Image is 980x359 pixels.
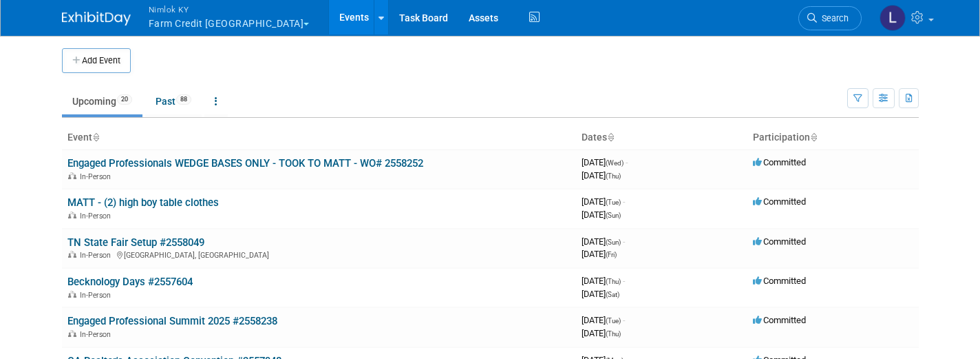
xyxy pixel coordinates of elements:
span: [DATE] [582,328,621,338]
span: (Tue) [606,198,621,206]
a: Sort by Participation Type [810,132,817,143]
span: 88 [176,94,191,105]
a: Search [798,6,862,30]
img: In-Person Event [68,251,76,258]
a: TN State Fair Setup #2558049 [67,236,204,249]
th: Participation [747,126,919,150]
span: [DATE] [582,170,621,181]
span: In-Person [80,291,115,300]
a: Engaged Professional Summit 2025 #2558238 [67,315,277,327]
th: Dates [576,126,747,150]
img: In-Person Event [68,212,76,218]
span: (Tue) [606,317,621,325]
span: Committed [753,276,806,286]
span: - [623,236,625,247]
span: [DATE] [582,157,628,167]
a: Sort by Event Name [92,132,99,143]
span: [DATE] [582,289,619,299]
a: Upcoming20 [62,88,142,114]
div: [GEOGRAPHIC_DATA], [GEOGRAPHIC_DATA] [67,249,571,260]
span: [DATE] [582,249,617,259]
span: (Wed) [606,159,624,167]
span: (Thu) [606,330,621,338]
span: (Sun) [606,238,621,246]
span: [DATE] [582,196,625,207]
span: [DATE] [582,276,625,286]
span: Committed [753,315,806,325]
img: In-Person Event [68,330,76,337]
img: Luc Schaefer [880,5,906,31]
a: Becknology Days #2557604 [67,276,193,288]
span: Committed [753,236,806,247]
span: (Sat) [606,291,619,298]
span: - [623,315,625,325]
span: (Thu) [606,278,621,285]
span: (Sun) [606,212,621,219]
span: In-Person [80,330,115,339]
span: [DATE] [582,315,625,325]
span: - [626,157,628,167]
span: [DATE] [582,236,625,247]
span: In-Person [80,251,115,260]
span: Committed [753,157,806,167]
span: Committed [753,196,806,207]
th: Event [62,126,576,150]
button: Add Event [62,48,131,73]
span: Search [817,13,849,23]
a: Sort by Start Date [607,132,614,143]
a: Engaged Professionals WEDGE BASES ONLY - TOOK TO MATT - WO# 2558252 [67,157,423,170]
img: ExhibitDay [62,12,131,25]
span: (Thu) [606,172,621,180]
a: MATT - (2) high boy table clothes [67,196,219,209]
span: [DATE] [582,209,621,220]
span: Nimlok KY [149,2,310,17]
span: (Fri) [606,251,617,258]
span: - [623,276,625,286]
img: In-Person Event [68,172,76,179]
img: In-Person Event [68,291,76,298]
span: 20 [117,94,132,105]
span: In-Person [80,172,115,181]
a: Past88 [145,88,202,114]
span: - [623,196,625,207]
span: In-Person [80,212,115,220]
